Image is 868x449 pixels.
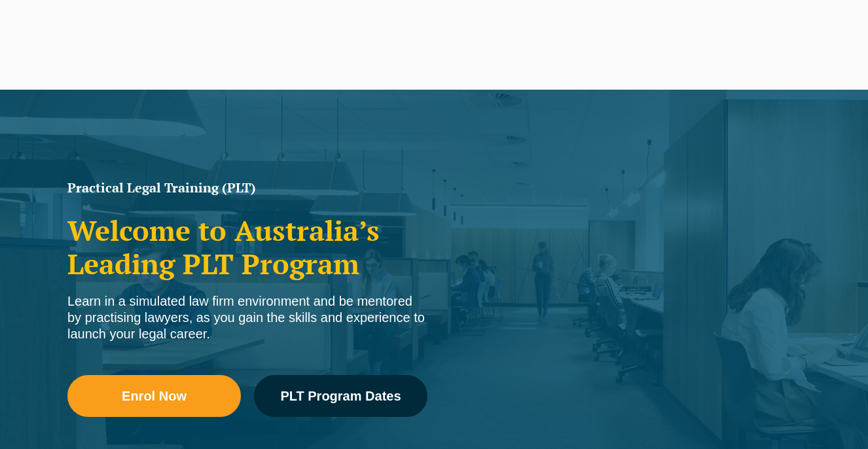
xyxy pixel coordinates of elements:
span: PLT Program Dates [280,389,401,403]
div: Learn in a simulated law firm environment and be mentored by practising lawyers, as you gain the ... [67,293,427,342]
h1: Practical Legal Training (PLT) [67,181,427,194]
a: PLT Program Dates [254,375,427,417]
span: Enrol Now [122,389,187,403]
a: Enrol Now [67,375,241,417]
h2: Welcome to Australia’s Leading PLT Program [67,214,427,280]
